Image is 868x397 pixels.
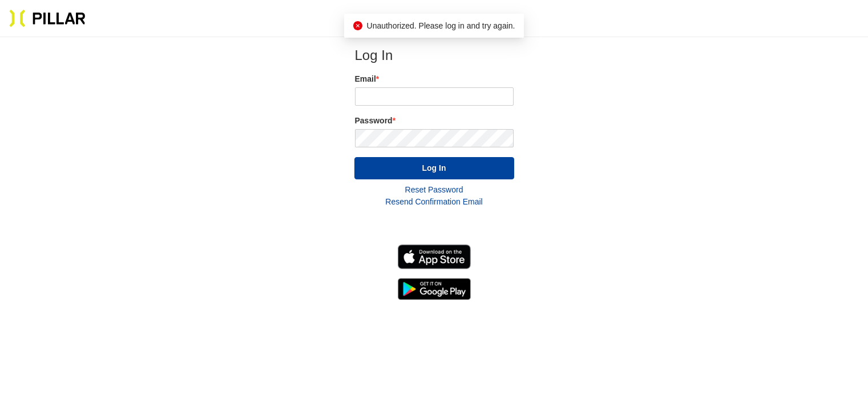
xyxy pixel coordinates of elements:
label: Email [355,73,514,85]
h2: Log In [355,47,514,64]
span: close-circle [353,21,362,30]
label: Password [355,115,514,127]
a: Resend Confirmation Email [385,197,482,206]
img: Get it on Google Play [398,278,471,300]
span: Unauthorized. Please log in and try again. [367,21,515,30]
img: Pillar Technologies [9,9,86,27]
button: Log In [354,157,514,179]
a: Reset Password [405,185,463,194]
img: Download on the App Store [398,244,471,269]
